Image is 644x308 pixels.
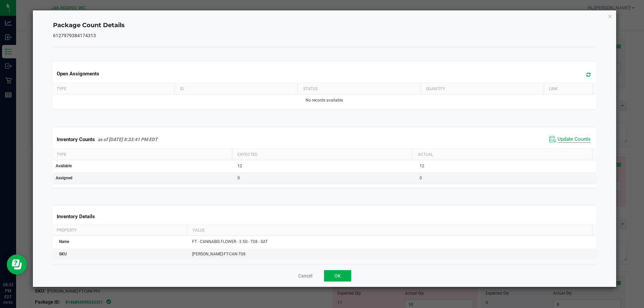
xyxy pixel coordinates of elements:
span: Value [193,228,205,233]
span: Property [57,228,76,233]
iframe: Resource center [7,254,27,274]
button: Cancel [298,272,312,279]
h5: 6127979384174313 [53,33,596,38]
button: Close [608,12,612,20]
span: ID [180,86,184,91]
span: Status [303,86,318,91]
span: 0 [420,176,422,180]
span: Type [57,152,66,157]
span: Available [56,164,72,168]
span: Type [57,86,66,91]
td: No records available. [52,95,598,106]
span: Expected [237,152,258,157]
span: 0 [237,176,240,180]
span: Actual [418,152,433,157]
h4: Package Count Details [53,21,596,30]
span: Update Counts [557,136,591,143]
span: Open Assignments [57,71,99,77]
button: OK [324,270,351,282]
span: Inventory Counts [57,136,95,142]
span: Quantity [426,86,445,91]
span: 12 [237,164,242,168]
span: Inventory Details [57,213,95,220]
span: 12 [420,164,424,168]
span: FT - CANNABIS FLOWER - 3.5G - T08 - SAT [192,239,268,244]
span: [PERSON_NAME]-FT-CAN-T08 [192,252,246,256]
span: Assigned [56,176,72,180]
span: as of [DATE] 8:33:41 PM EDT [98,137,158,142]
span: SKU [59,252,67,256]
span: Name [59,239,69,244]
span: Link [549,86,558,91]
